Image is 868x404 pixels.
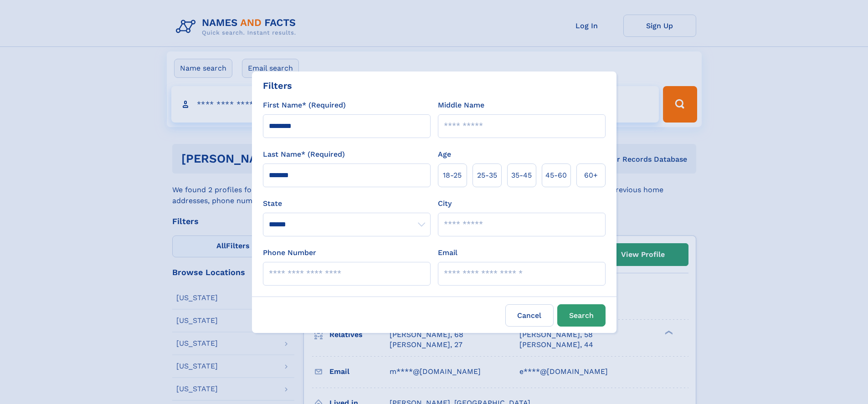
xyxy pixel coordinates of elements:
[263,198,431,209] label: State
[477,170,497,181] span: 25‑35
[263,149,345,160] label: Last Name* (Required)
[545,170,567,181] span: 45‑60
[438,149,451,160] label: Age
[505,304,554,327] label: Cancel
[263,247,316,258] label: Phone Number
[511,170,532,181] span: 35‑45
[557,304,606,327] button: Search
[263,100,346,111] label: First Name* (Required)
[443,170,462,181] span: 18‑25
[263,79,292,92] div: Filters
[438,247,457,258] label: Email
[438,100,484,111] label: Middle Name
[438,198,452,209] label: City
[584,170,598,181] span: 60+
